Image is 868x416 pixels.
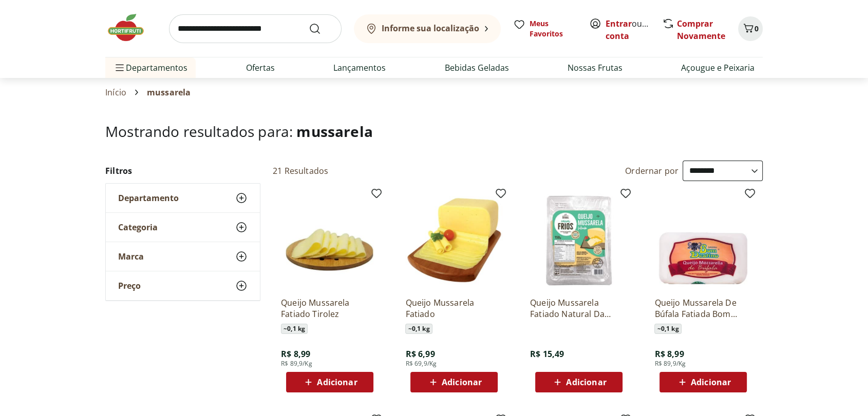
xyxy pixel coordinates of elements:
[738,16,763,41] button: Carrinho
[654,360,686,368] span: R$ 89,9/Kg
[405,324,432,334] span: ~ 0,1 kg
[105,123,763,140] h1: Mostrando resultados para:
[405,348,435,360] span: R$ 6,99
[654,348,684,360] span: R$ 8,99
[410,372,498,392] button: Adicionar
[118,281,141,291] span: Preço
[405,297,503,320] a: Queijo Mussarela Fatiado
[106,213,260,242] button: Categoria
[169,14,342,43] input: search
[405,191,503,289] img: Queijo Mussarela Fatiado
[106,271,260,300] button: Preço
[147,88,191,97] span: mussarela
[118,251,144,262] span: Marca
[530,297,628,320] a: Queijo Mussarela Fatiado Natural Da Terra 150g
[606,18,662,42] a: Criar conta
[530,18,577,39] span: Meus Favoritos
[246,62,275,74] a: Ofertas
[333,62,386,74] a: Lançamentos
[105,88,126,97] a: Início
[309,23,333,35] button: Submit Search
[513,18,577,39] a: Meus Favoritos
[445,62,509,74] a: Bebidas Geladas
[530,191,628,289] img: Queijo Mussarela Fatiado Natural Da Terra 150g
[566,378,606,386] span: Adicionar
[625,165,678,176] label: Ordernar por
[281,324,308,334] span: ~ 0,1 kg
[606,17,651,42] span: ou
[654,297,752,320] a: Queijo Mussarela De Búfala Fatiada Bom Destino
[105,12,157,43] img: Hortifruti
[354,14,501,43] button: Informe sua localização
[754,24,759,33] span: 0
[105,161,260,181] h2: Filtros
[296,122,372,141] span: mussarela
[659,372,747,392] button: Adicionar
[286,372,373,392] button: Adicionar
[654,324,681,334] span: ~ 0,1 kg
[281,297,379,320] a: Queijo Mussarela Fatiado Tirolez
[118,193,179,203] span: Departamento
[654,191,752,289] img: Queijo Mussarela De Búfala Fatiada Bom Destino
[691,378,731,386] span: Adicionar
[114,55,126,80] button: Menu
[106,184,260,212] button: Departamento
[681,62,754,74] a: Açougue e Peixaria
[568,62,622,74] a: Nossas Frutas
[114,55,187,80] span: Departamentos
[677,18,725,42] a: Comprar Novamente
[606,18,632,29] a: Entrar
[281,348,310,360] span: R$ 8,99
[281,360,312,368] span: R$ 89,9/Kg
[106,242,260,271] button: Marca
[535,372,622,392] button: Adicionar
[382,23,479,34] b: Informe sua localização
[281,191,379,289] img: Queijo Mussarela Fatiado Tirolez
[118,222,158,232] span: Categoria
[317,378,357,386] span: Adicionar
[273,165,328,176] h2: 21 Resultados
[442,378,482,386] span: Adicionar
[530,348,564,360] span: R$ 15,49
[405,360,437,368] span: R$ 69,9/Kg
